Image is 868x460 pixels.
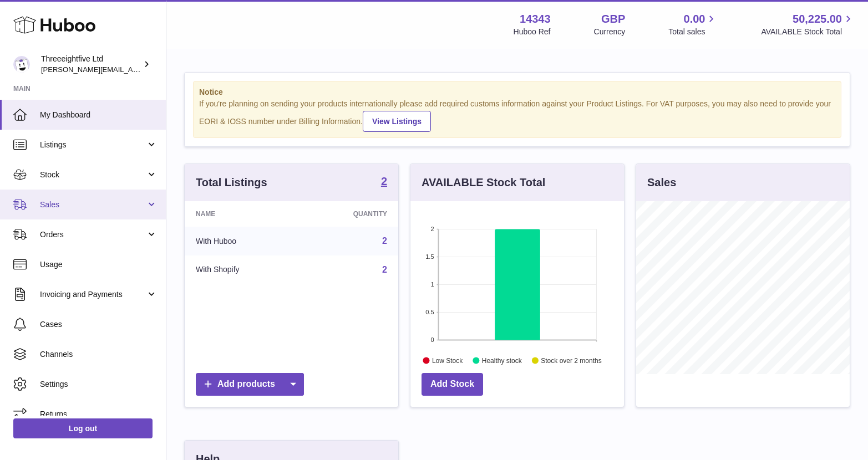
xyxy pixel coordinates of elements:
a: 2 [382,265,387,274]
span: My Dashboard [40,110,158,120]
a: View Listings [363,111,431,132]
span: Stock [40,170,146,180]
span: Sales [40,200,146,210]
h3: Sales [647,175,676,190]
strong: 2 [381,176,387,187]
text: Low Stock [432,356,463,364]
span: AVAILABLE Stock Total [761,27,855,37]
a: Log out [13,418,153,438]
div: Threeeightfive Ltd [41,54,141,75]
span: Total sales [668,27,718,37]
text: Stock over 2 months [541,356,601,364]
td: With Huboo [185,227,300,255]
span: Cases [40,319,158,330]
a: Add products [196,373,304,396]
div: Currency [594,27,626,37]
span: Invoicing and Payments [40,289,146,300]
img: james@threeeightfive.co [13,56,30,73]
strong: GBP [601,12,625,27]
a: 2 [381,176,387,189]
a: Add Stock [422,373,483,396]
span: Orders [40,229,146,240]
span: Usage [40,259,158,270]
span: Settings [40,379,158,390]
span: 50,225.00 [793,12,842,27]
span: Returns [40,409,158,420]
span: Channels [40,349,158,360]
a: 50,225.00 AVAILABLE Stock Total [761,12,855,37]
text: 0 [430,336,434,343]
text: 1 [430,281,434,288]
h3: Total Listings [196,175,267,190]
text: 0.5 [425,309,434,315]
text: Healthy stock [482,356,522,364]
strong: 14343 [520,12,551,27]
strong: Notice [199,87,835,98]
text: 1.5 [425,253,434,260]
div: If you're planning on sending your products internationally please add required customs informati... [199,99,835,132]
div: Huboo Ref [514,27,551,37]
th: Name [185,201,300,227]
span: [PERSON_NAME][EMAIL_ADDRESS][DOMAIN_NAME] [41,65,222,74]
a: 2 [382,236,387,246]
h3: AVAILABLE Stock Total [422,175,545,190]
span: Listings [40,140,146,150]
span: 0.00 [684,12,705,27]
td: With Shopify [185,255,300,284]
a: 0.00 Total sales [668,12,718,37]
th: Quantity [300,201,398,227]
text: 2 [430,226,434,232]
